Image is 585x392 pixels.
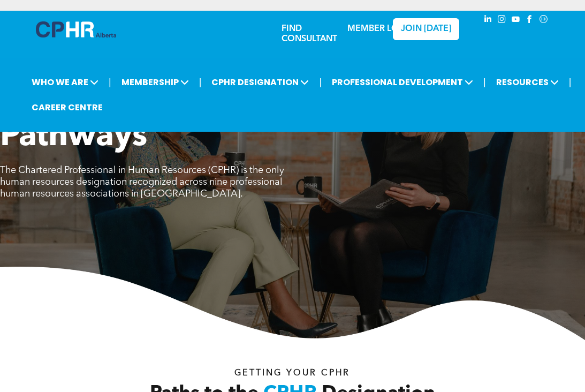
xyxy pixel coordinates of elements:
li: | [319,71,322,93]
span: JOIN [DATE] [401,24,451,34]
li: | [569,71,572,93]
a: facebook [524,13,536,28]
a: FIND CONSULTANT [282,25,337,43]
a: JOIN [DATE] [393,18,460,40]
a: instagram [496,13,508,28]
span: CPHR DESIGNATION [208,72,312,92]
a: linkedin [482,13,494,28]
span: RESOURCES [493,72,562,92]
img: A blue and white logo for cp alberta [36,21,116,37]
span: MEMBERSHIP [118,72,192,92]
li: | [109,71,111,93]
a: Social network [538,13,550,28]
a: youtube [510,13,522,28]
a: CAREER CENTRE [28,97,106,117]
span: WHO WE ARE [28,72,102,92]
a: MEMBER LOGIN [347,25,414,33]
span: PROFESSIONAL DEVELOPMENT [329,72,476,92]
span: Getting your Cphr [234,369,350,378]
li: | [483,71,486,93]
li: | [199,71,202,93]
